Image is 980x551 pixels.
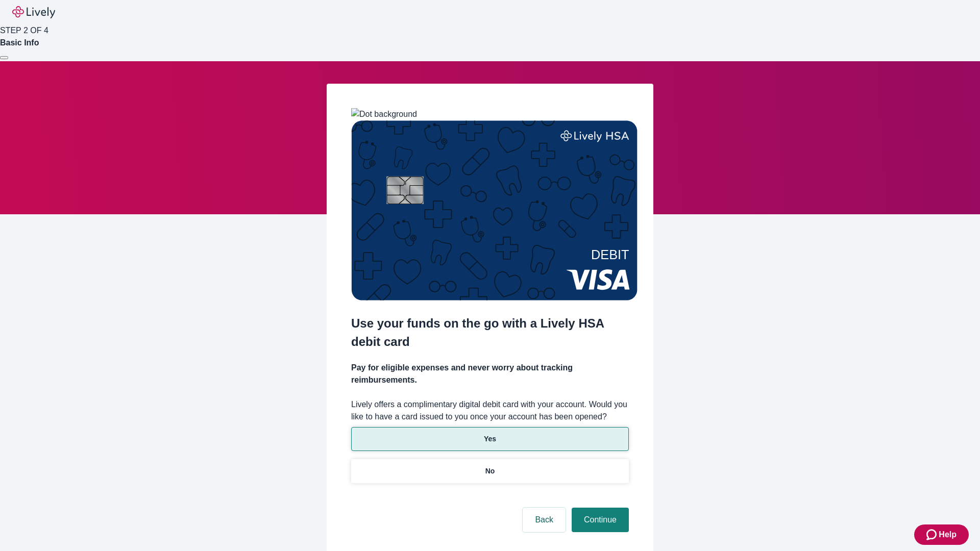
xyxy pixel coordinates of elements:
[351,314,629,351] h2: Use your funds on the go with a Lively HSA debit card
[926,529,939,541] svg: Zendesk support icon
[484,434,496,444] p: Yes
[12,6,55,18] img: Lively
[485,466,495,477] p: No
[351,362,629,386] h4: Pay for eligible expenses and never worry about tracking reimbursements.
[351,459,629,483] button: No
[572,508,629,532] button: Continue
[351,120,638,300] img: Debit card
[351,108,417,120] img: Dot background
[939,529,957,541] span: Help
[351,427,629,451] button: Yes
[351,398,629,423] label: Lively offers a complimentary digital debit card with your account. Would you like to have a card...
[914,524,969,545] button: Zendesk support iconHelp
[523,508,566,532] button: Back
